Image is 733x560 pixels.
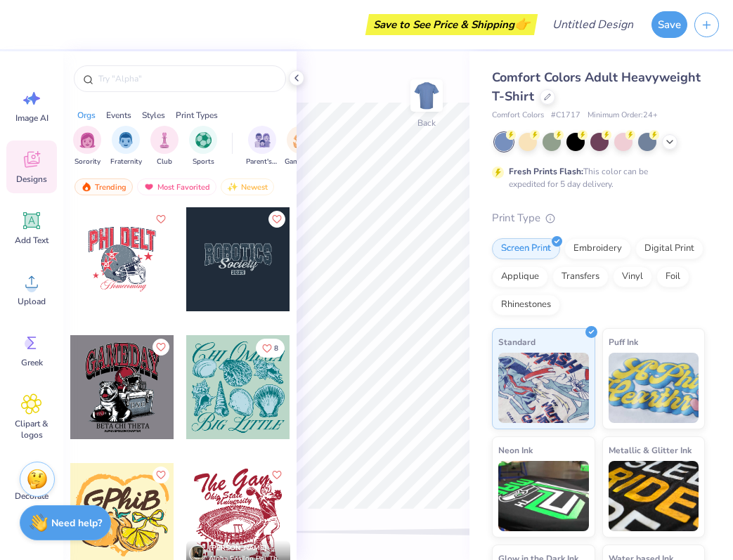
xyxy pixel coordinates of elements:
[153,339,169,356] button: Like
[21,357,43,368] span: Greek
[285,126,317,167] div: filter for Game Day
[106,109,131,122] div: Events
[552,266,609,287] div: Transfers
[613,266,652,287] div: Vinyl
[285,126,317,167] button: filter button
[268,467,285,483] button: Like
[588,110,658,122] span: Minimum Order: 24 +
[635,238,703,259] div: Digital Print
[195,132,212,148] img: Sports Image
[153,211,169,228] button: Like
[150,126,179,167] div: filter for Club
[73,126,101,167] div: filter for Sorority
[246,157,278,167] span: Parent's Weekend
[110,126,142,167] div: filter for Fraternity
[110,126,142,167] button: filter button
[498,353,589,423] img: Standard
[498,461,589,531] img: Neon Ink
[417,117,436,129] div: Back
[77,109,96,122] div: Orgs
[564,238,631,259] div: Embroidery
[498,334,536,349] span: Standard
[651,11,687,38] button: Save
[157,157,172,167] span: Club
[18,296,46,307] span: Upload
[153,467,169,483] button: Like
[609,353,699,423] img: Puff Ink
[246,126,278,167] button: filter button
[609,461,699,531] img: Metallic & Glitter Ink
[15,112,48,124] span: Image AI
[274,345,278,352] span: 8
[110,157,142,167] span: Fraternity
[73,126,101,167] button: filter button
[246,126,278,167] div: filter for Parent's Weekend
[492,238,560,259] div: Screen Print
[51,516,102,530] strong: Need help?
[16,174,47,185] span: Designs
[143,182,155,192] img: most_fav.gif
[118,132,134,148] img: Fraternity Image
[256,339,285,358] button: Like
[189,126,217,167] button: filter button
[189,126,217,167] div: filter for Sports
[551,110,580,122] span: # C1717
[541,11,644,39] input: Untitled Design
[492,69,701,105] span: Comfort Colors Adult Heavyweight T-Shirt
[8,418,55,441] span: Clipart & logos
[142,109,165,122] div: Styles
[81,182,92,192] img: trending.gif
[509,166,583,177] strong: Fresh Prints Flash:
[74,178,133,195] div: Trending
[227,182,238,192] img: newest.gif
[268,211,285,228] button: Like
[492,110,544,122] span: Comfort Colors
[209,543,267,553] span: [PERSON_NAME]
[15,235,48,246] span: Add Text
[74,157,100,167] span: Sorority
[492,294,560,315] div: Rhinestones
[609,334,638,349] span: Puff Ink
[293,132,309,148] img: Game Day Image
[498,443,533,457] span: Neon Ink
[413,82,441,110] img: Back
[492,210,705,226] div: Print Type
[369,14,534,35] div: Save to See Price & Shipping
[609,443,692,457] span: Metallic & Glitter Ink
[97,72,277,86] input: Try "Alpha"
[150,126,179,167] button: filter button
[137,178,216,195] div: Most Favorited
[492,266,548,287] div: Applique
[285,157,317,167] span: Game Day
[221,178,274,195] div: Newest
[157,132,172,148] img: Club Image
[79,132,96,148] img: Sorority Image
[514,15,530,32] span: 👉
[193,157,214,167] span: Sports
[15,490,48,502] span: Decorate
[509,165,682,190] div: This color can be expedited for 5 day delivery.
[254,132,271,148] img: Parent's Weekend Image
[176,109,218,122] div: Print Types
[656,266,689,287] div: Foil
